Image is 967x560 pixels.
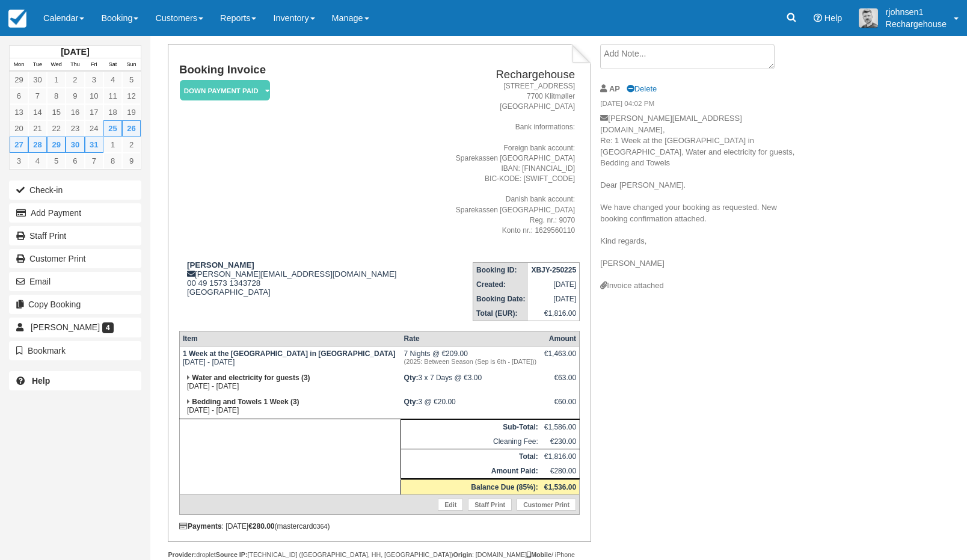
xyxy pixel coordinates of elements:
strong: XBJY-250225 [531,266,576,274]
th: Rate [401,331,541,346]
th: Fri [85,58,103,72]
h2: Rechargehouse [435,69,575,81]
td: [DATE] - [DATE] [179,371,401,395]
strong: Payments [179,522,222,531]
td: €1,816.00 [541,449,580,464]
a: 7 [28,88,47,104]
strong: [DATE] [61,47,89,57]
button: Copy Booking [9,295,141,314]
th: Booking Date: [473,292,529,306]
th: Created: [473,277,529,292]
p: [PERSON_NAME][EMAIL_ADDRESS][DOMAIN_NAME], Re: 1 Week at the [GEOGRAPHIC_DATA] in [GEOGRAPHIC_DAT... [600,113,803,280]
span: [PERSON_NAME] [31,322,100,332]
button: Check-in [9,180,141,200]
strong: Water and electricity for guests (3) [192,374,310,382]
p: Rechargehouse [885,18,947,30]
a: 17 [85,104,103,120]
a: 10 [85,88,103,104]
strong: 1 Week at the [GEOGRAPHIC_DATA] in [GEOGRAPHIC_DATA] [183,349,396,358]
th: Thu [66,58,84,72]
strong: Provider: [168,551,196,558]
button: Add Payment [9,203,141,223]
th: Amount [541,331,580,346]
td: [DATE] [528,292,579,306]
strong: AP [609,84,620,93]
small: 0364 [313,523,328,530]
strong: [PERSON_NAME] [187,260,254,269]
a: 2 [122,137,141,153]
td: 3 @ €20.00 [401,395,541,419]
div: : [DATE] (mastercard ) [179,522,580,531]
a: 8 [47,88,66,104]
a: 28 [28,137,47,153]
a: [PERSON_NAME] 4 [9,318,141,337]
a: 6 [66,153,84,169]
strong: €280.00 [248,522,274,531]
a: 19 [122,104,141,120]
a: 18 [103,104,122,120]
a: 8 [103,153,122,169]
a: Down Payment Paid [179,79,266,102]
i: Help [814,14,822,22]
a: 12 [122,88,141,104]
th: Amount Paid: [401,464,541,479]
strong: Bedding and Towels 1 Week (3) [192,398,299,406]
th: Sat [103,58,122,72]
a: 3 [85,72,103,88]
a: Staff Print [468,499,512,511]
a: 3 [10,153,28,169]
a: 7 [85,153,103,169]
a: 2 [66,72,84,88]
a: 29 [47,137,66,153]
a: 24 [85,120,103,137]
th: Mon [10,58,28,72]
a: 4 [28,153,47,169]
strong: €1,536.00 [544,483,576,491]
em: [DATE] 04:02 PM [600,99,803,112]
div: [PERSON_NAME][EMAIL_ADDRESS][DOMAIN_NAME] 00 49 1573 1343728 [GEOGRAPHIC_DATA] [179,260,431,297]
a: 1 [47,72,66,88]
a: Customer Print [517,499,576,511]
h1: Booking Invoice [179,64,431,76]
td: €230.00 [541,434,580,449]
div: €63.00 [544,374,576,392]
strong: Source IP: [216,551,248,558]
a: 14 [28,104,47,120]
a: 27 [10,137,28,153]
a: 23 [66,120,84,137]
a: 31 [85,137,103,153]
th: Item [179,331,401,346]
div: €60.00 [544,398,576,416]
a: 11 [103,88,122,104]
button: Email [9,272,141,291]
a: Staff Print [9,226,141,245]
a: Delete [627,84,657,93]
a: 21 [28,120,47,137]
strong: Mobile [527,551,551,558]
th: Sun [122,58,141,72]
a: 30 [66,137,84,153]
th: Total: [401,449,541,464]
a: 15 [47,104,66,120]
a: 4 [103,72,122,88]
th: Total (EUR): [473,306,529,321]
strong: Qty [404,374,419,382]
a: 25 [103,120,122,137]
a: 16 [66,104,84,120]
a: Edit [438,499,463,511]
strong: Origin [453,551,472,558]
span: Help [824,13,843,23]
a: 1 [103,137,122,153]
td: [DATE] - [DATE] [179,346,401,371]
a: 13 [10,104,28,120]
a: 26 [122,120,141,137]
a: 5 [47,153,66,169]
th: Booking ID: [473,262,529,277]
a: 5 [122,72,141,88]
div: €1,463.00 [544,349,576,368]
button: Bookmark [9,341,141,360]
strong: Qty [404,398,419,406]
td: [DATE] [528,277,579,292]
p: rjohnsen1 [885,6,947,18]
b: Help [32,376,50,386]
